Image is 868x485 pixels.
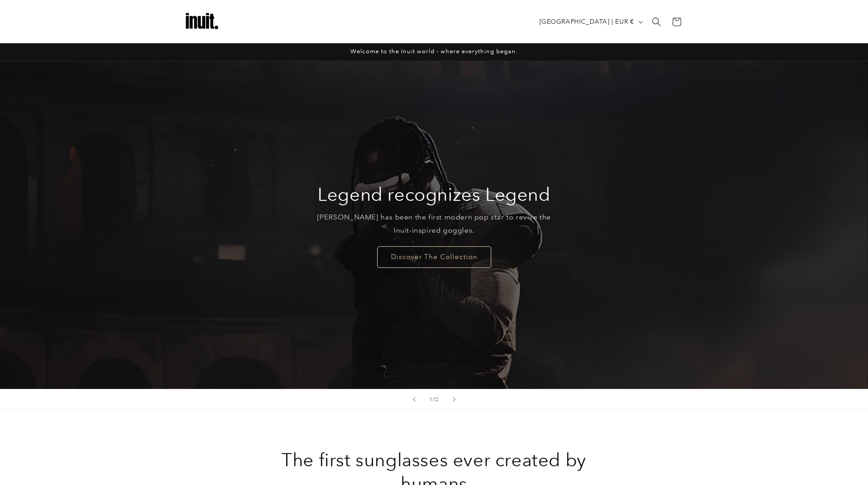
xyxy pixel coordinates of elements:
[310,211,558,237] p: [PERSON_NAME] has been the first modern pop star to revive the Inuit-inspired goggles.
[433,395,435,404] span: /
[429,395,433,404] span: 1
[404,389,424,409] button: Previous slide
[534,13,647,31] button: [GEOGRAPHIC_DATA] | EUR €
[435,395,439,404] span: 2
[184,43,685,61] div: Announcement
[539,17,634,26] span: [GEOGRAPHIC_DATA] | EUR €
[647,12,667,32] summary: Search
[318,183,550,206] h2: Legend recognizes Legend
[350,48,518,55] span: Welcome to the Inuit world - where everything began.
[444,389,464,409] button: Next slide
[377,246,491,267] a: Discover The Collection
[184,4,220,40] img: Inuit Logo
